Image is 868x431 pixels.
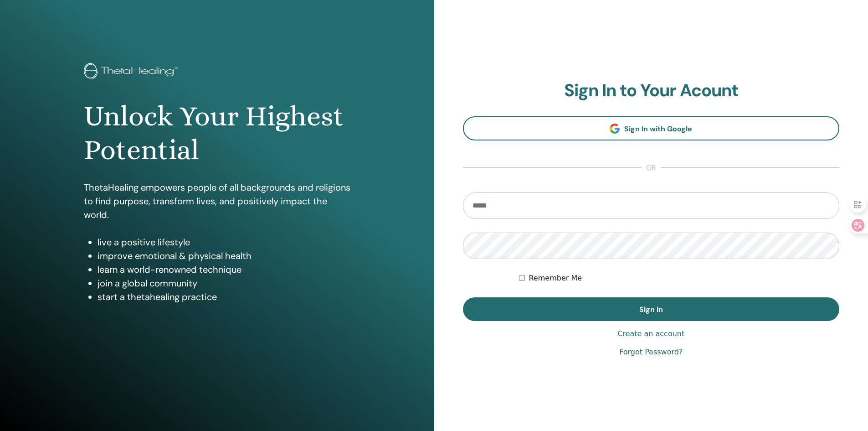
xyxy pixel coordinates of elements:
[463,80,840,101] h2: Sign In to Your Acount
[463,116,840,140] a: Sign In with Google
[98,276,350,290] li: join a global community
[519,273,839,284] div: Keep me authenticated indefinitely or until I manually logout
[98,290,350,304] li: start a thetahealing practice
[98,249,350,263] li: improve emotional & physical health
[619,347,683,358] a: Forgot Password?
[639,305,663,314] span: Sign In
[463,297,840,321] button: Sign In
[98,235,350,249] li: live a positive lifestyle
[642,162,661,173] span: or
[624,124,692,134] span: Sign In with Google
[98,263,350,276] li: learn a world-renowned technique
[84,99,350,167] h1: Unlock Your Highest Potential
[84,181,350,222] p: ThetaHealing empowers people of all backgrounds and religions to find purpose, transform lives, a...
[529,273,582,284] label: Remember Me
[617,328,684,339] a: Create an account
